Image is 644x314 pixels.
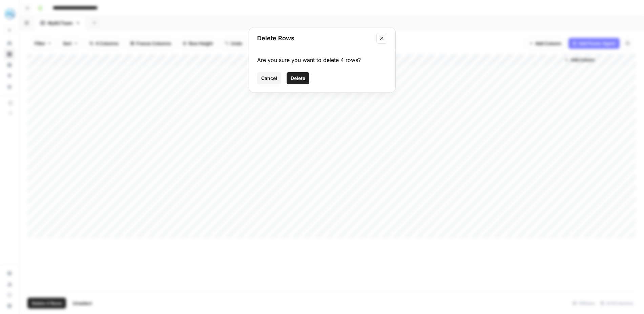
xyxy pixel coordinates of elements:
span: Delete [291,75,305,82]
button: Delete [287,72,309,84]
button: Cancel [257,72,281,84]
h2: Delete Rows [257,34,372,43]
div: Are you sure you want to delete 4 rows? [257,56,387,64]
span: Cancel [261,75,277,82]
button: Close modal [376,33,387,44]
